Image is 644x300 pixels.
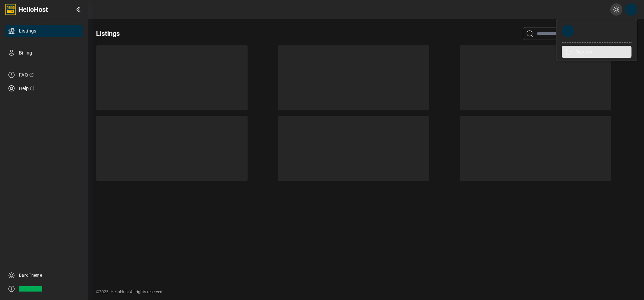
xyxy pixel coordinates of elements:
a: HelloHost [5,4,48,15]
a: Help [5,82,83,94]
a: Dark Theme [19,273,42,278]
span: Listings [19,27,37,34]
a: FAQ [5,69,83,81]
span: Help [19,85,29,92]
span: HelloHost [18,5,48,14]
span: FAQ [19,71,28,78]
div: ©2025. HelloHost All rights reserved. [88,289,644,300]
li: Sign out [562,46,631,58]
h2: Listings [96,29,120,38]
span: v0.7.1-11 [19,284,42,294]
span: Billing [19,49,32,56]
img: logo-full.png [5,4,16,15]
